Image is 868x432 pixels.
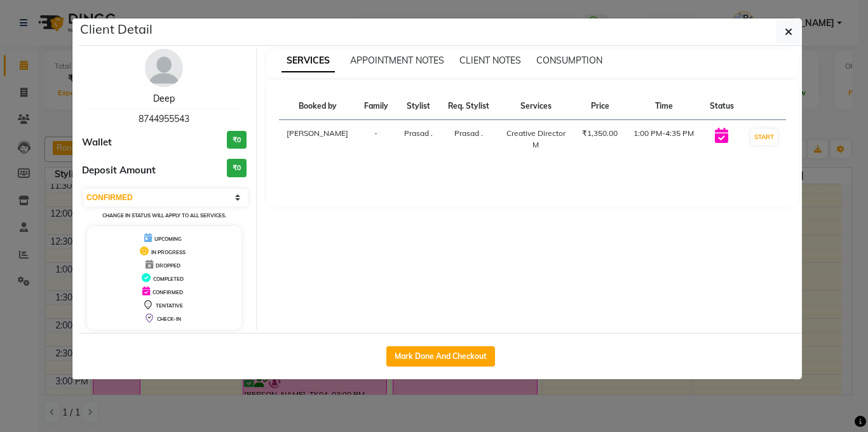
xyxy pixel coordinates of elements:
[440,93,498,120] th: Req. Stylist
[279,120,356,159] td: [PERSON_NAME]
[386,346,495,367] button: Mark Done And Checkout
[156,262,180,269] span: DROPPED
[574,93,626,120] th: Price
[156,302,183,309] span: TENTATIVE
[498,93,574,120] th: Services
[626,93,702,120] th: Time
[154,236,182,242] span: UPCOMING
[153,276,184,282] span: COMPLETED
[536,55,602,66] span: CONSUMPTION
[80,20,153,39] h5: Client Detail
[153,93,175,104] a: Deep
[281,50,335,72] span: SERVICES
[139,113,189,125] span: 8744955543
[396,93,440,120] th: Stylist
[702,93,742,120] th: Status
[227,159,247,177] h3: ₹0
[626,120,702,159] td: 1:00 PM-4:35 PM
[459,55,521,66] span: CLIENT NOTES
[404,128,433,138] span: Prasad .
[82,163,156,178] span: Deposit Amount
[751,129,777,145] button: START
[82,135,112,150] span: Wallet
[505,128,567,151] div: Creative Director M
[356,120,397,159] td: -
[102,212,226,219] small: Change in status will apply to all services.
[151,249,186,255] span: IN PROGRESS
[582,128,618,139] div: ₹1,350.00
[350,55,444,66] span: APPOINTMENT NOTES
[157,316,181,322] span: CHECK-IN
[454,128,483,138] span: Prasad .
[227,131,247,149] h3: ₹0
[279,93,356,120] th: Booked by
[153,289,183,295] span: CONFIRMED
[356,93,397,120] th: Family
[145,49,183,87] img: avatar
